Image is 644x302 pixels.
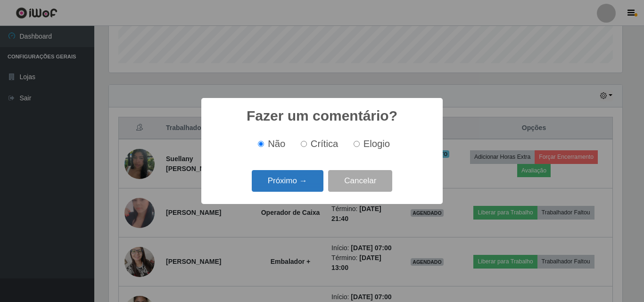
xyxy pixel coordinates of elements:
[363,139,390,149] span: Elogio
[268,139,285,149] span: Não
[258,141,264,147] input: Não
[252,170,323,192] button: Próximo →
[247,107,397,124] h2: Fazer um comentário?
[354,141,360,147] input: Elogio
[301,141,307,147] input: Crítica
[328,170,392,192] button: Cancelar
[311,139,339,149] span: Crítica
